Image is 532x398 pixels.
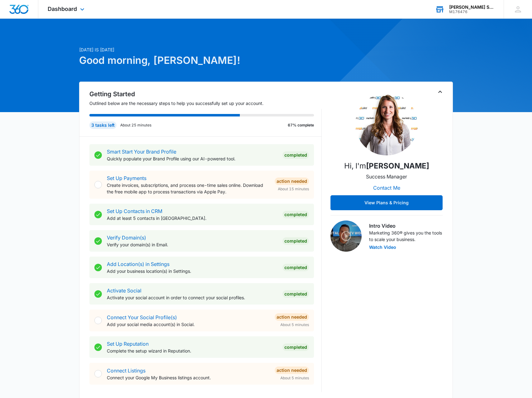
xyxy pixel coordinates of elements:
[330,195,443,210] button: View Plans & Pricing
[89,89,322,99] h2: Getting Started
[330,220,362,252] img: Intro Video
[280,322,309,328] span: About 5 minutes
[107,341,149,347] a: Set Up Reputation
[369,245,396,249] button: Watch Video
[107,149,176,155] a: Smart Start Your Brand Profile
[120,122,151,128] p: About 25 minutes
[48,6,77,12] span: Dashboard
[366,173,407,180] p: Success Manager
[366,161,429,170] strong: [PERSON_NAME]
[275,367,309,374] div: Action Needed
[107,367,145,374] a: Connect Listings
[275,178,309,185] div: Action Needed
[107,241,278,248] p: Verify your domain(s) in Email.
[280,375,309,381] span: About 5 minutes
[288,122,314,128] p: 67% complete
[107,261,169,267] a: Add Location(s) in Settings
[449,5,495,10] div: account name
[449,10,495,14] div: account id
[278,186,309,192] span: About 15 minutes
[107,175,146,181] a: Set Up Payments
[79,46,326,53] p: [DATE] is [DATE]
[107,294,278,301] p: Activate your social account in order to connect your social profiles.
[355,93,418,155] img: Erin Reese
[369,222,443,230] h3: Intro Video
[107,235,146,241] a: Verify Domain(s)
[107,314,177,320] a: Connect Your Social Profile(s)
[369,230,443,243] p: Marketing 360® gives you the tools to scale your business.
[107,374,270,381] p: Connect your Google My Business listings account.
[107,182,270,195] p: Create invoices, subscriptions, and process one-time sales online. Download the free mobile app t...
[283,264,309,271] div: Completed
[367,180,406,195] button: Contact Me
[107,268,278,274] p: Add your business location(s) in Settings.
[107,208,162,214] a: Set Up Contacts in CRM
[107,155,278,162] p: Quickly populate your Brand Profile using our AI-powered tool.
[283,151,309,159] div: Completed
[436,88,444,96] button: Toggle Collapse
[283,211,309,218] div: Completed
[107,215,278,221] p: Add at least 5 contacts in [GEOGRAPHIC_DATA].
[283,290,309,298] div: Completed
[275,313,309,321] div: Action Needed
[107,287,141,294] a: Activate Social
[283,344,309,351] div: Completed
[89,100,322,107] p: Outlined below are the necessary steps to help you successfully set up your account.
[89,121,116,129] div: 3 tasks left
[107,348,278,354] p: Complete the setup wizard in Reputation.
[283,237,309,245] div: Completed
[107,321,270,328] p: Add your social media account(s) in Social.
[79,53,326,68] h1: Good morning, [PERSON_NAME]!
[344,160,429,172] p: Hi, I'm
